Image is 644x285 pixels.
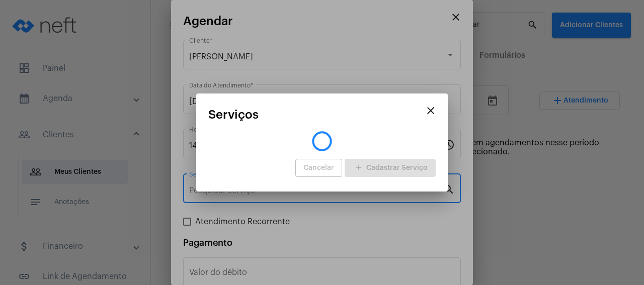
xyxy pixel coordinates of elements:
span: Cancelar [303,164,334,171]
span: Serviços [208,108,259,121]
mat-icon: close [425,105,437,117]
button: Cancelar [295,159,342,177]
mat-icon: add [353,161,365,175]
button: Cadastrar Serviço [345,159,436,177]
span: Cadastrar Serviço [353,164,428,171]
